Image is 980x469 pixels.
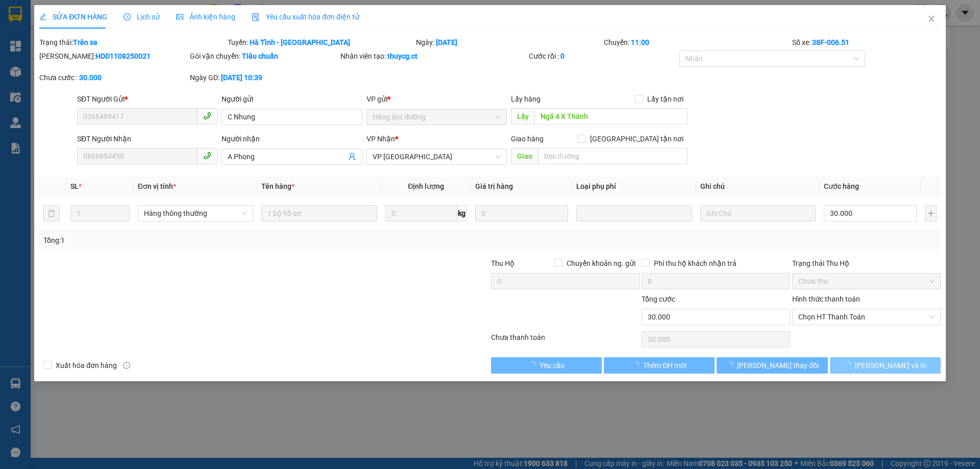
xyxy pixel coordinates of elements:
[491,259,514,267] span: Thu Hộ
[726,361,737,368] span: loading
[261,182,295,190] span: Tên hàng
[222,133,362,144] div: Người nhận
[250,38,350,46] b: Hà Tĩnh - [GEOGRAPHIC_DATA]
[43,235,378,246] div: Tổng: 1
[77,93,217,105] div: SĐT Người Gửi
[176,13,235,21] span: Ảnh kiện hàng
[227,37,415,48] div: Tuyến:
[252,13,359,21] span: Yêu cầu xuất hóa đơn điện tử
[812,38,849,46] b: 38F-006.51
[387,52,418,60] b: thuycg.ct
[529,51,677,62] div: Cước rồi :
[436,38,457,46] b: [DATE]
[475,182,513,190] span: Giá trị hàng
[511,148,538,164] span: Giao
[38,37,227,48] div: Trạng thái:
[491,357,602,374] button: Yêu cầu
[650,258,741,269] span: Phí thu hộ khách nhận trả
[373,149,501,164] span: VP Mỹ Đình
[242,52,278,60] b: Tiêu chuẩn
[73,38,97,46] b: Trên xe
[791,37,942,48] div: Số xe:
[925,205,936,221] button: plus
[717,357,827,374] button: [PERSON_NAME] thay đổi
[123,362,130,369] span: info-circle
[798,309,935,325] span: Chọn HT Thanh Toán
[792,295,860,303] label: Hình thức thanh toán
[572,177,696,196] th: Loại phụ phí
[252,13,260,21] img: icon
[534,108,688,125] input: Dọc đường
[824,182,859,190] span: Cước hàng
[737,360,819,371] span: [PERSON_NAME] thay đổi
[190,51,338,62] div: Gói vận chuyển:
[844,361,855,368] span: loading
[586,133,688,144] span: [GEOGRAPHIC_DATA] tận nơi
[340,51,527,62] div: Nhân viên tạo:
[39,13,107,21] span: SỬA ĐƠN HÀNG
[348,153,356,161] span: user-add
[457,205,467,221] span: kg
[855,360,926,371] span: [PERSON_NAME] và In
[798,274,935,289] span: Chưa thu
[700,205,816,221] input: Ghi Chú
[203,152,211,160] span: phone
[79,73,102,82] b: 30.000
[144,206,247,221] span: Hàng thông thường
[366,93,507,105] div: VP gửi
[604,357,715,374] button: Thêm ĐH mới
[124,13,131,20] span: clock-circle
[52,360,121,371] span: Xuất hóa đơn hàng
[415,37,603,48] div: Ngày:
[221,73,262,82] b: [DATE] 10:39
[643,360,687,371] span: Thêm ĐH mới
[190,72,338,83] div: Ngày GD:
[203,112,211,120] span: phone
[511,108,534,125] span: Lấy
[39,72,188,83] div: Chưa cước :
[538,148,688,164] input: Dọc đường
[490,332,641,350] div: Chưa thanh toán
[560,52,565,60] b: 0
[124,13,160,21] span: Lịch sử
[70,182,79,190] span: SL
[43,205,60,221] button: delete
[929,314,935,320] span: close-circle
[511,135,544,143] span: Giao hàng
[39,13,46,20] span: edit
[408,182,444,190] span: Định lượng
[562,258,640,269] span: Chuyển khoản ng. gửi
[631,38,649,46] b: 11:00
[366,135,395,143] span: VP Nhận
[603,37,791,48] div: Chuyến:
[540,360,565,371] span: Yêu cầu
[917,5,946,34] button: Close
[261,205,377,221] input: VD: Bàn, Ghế
[632,361,643,368] span: loading
[696,177,820,196] th: Ghi chú
[642,295,675,303] span: Tổng cước
[830,357,941,374] button: [PERSON_NAME] và In
[511,95,541,103] span: Lấy hàng
[77,133,217,144] div: SĐT Người Nhận
[176,13,183,20] span: picture
[95,52,151,60] b: HDD1108250021
[927,15,936,23] span: close
[138,182,176,190] span: Đơn vị tính
[643,93,688,105] span: Lấy tận nơi
[39,51,188,62] div: [PERSON_NAME]:
[475,205,568,221] input: 0
[792,258,941,269] div: Trạng thái Thu Hộ
[222,93,362,105] div: Người gửi
[528,361,540,368] span: loading
[373,109,501,125] span: Hàng dọc đường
